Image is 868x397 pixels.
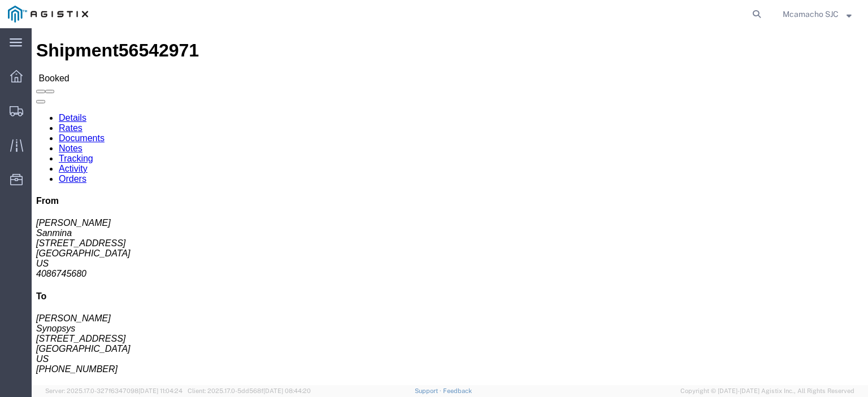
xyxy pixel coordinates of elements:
button: Mcamacho SJC [782,7,852,21]
span: Mcamacho SJC [783,8,839,20]
a: Support [415,387,443,394]
a: Feedback [443,387,472,394]
span: Copyright © [DATE]-[DATE] Agistix Inc., All Rights Reserved [680,386,854,396]
iframe: FS Legacy Container [32,28,868,385]
span: [DATE] 11:04:24 [138,387,183,394]
span: Client: 2025.17.0-5dd568f [188,387,311,394]
span: [DATE] 08:44:20 [263,387,311,394]
span: Server: 2025.17.0-327f6347098 [45,387,183,394]
img: logo [8,6,88,23]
